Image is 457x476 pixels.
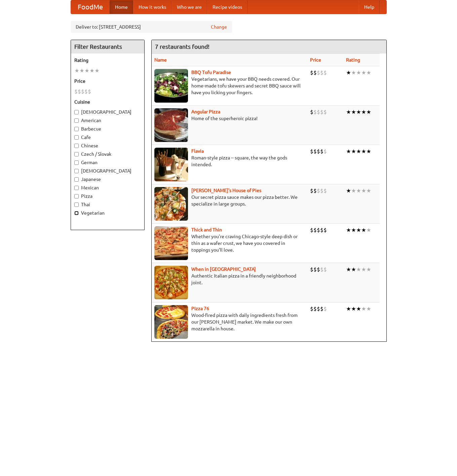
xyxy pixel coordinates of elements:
[313,69,317,76] li: $
[310,305,313,313] li: $
[74,160,79,165] input: German
[191,227,222,232] b: Thick and Thin
[74,118,79,123] input: American
[310,266,313,273] li: $
[74,186,79,190] input: Mexican
[346,226,351,234] li: ★
[356,266,361,273] li: ★
[346,57,360,63] a: Rating
[81,88,84,95] li: $
[74,110,79,114] input: [DEMOGRAPHIC_DATA]
[351,148,356,155] li: ★
[88,88,91,95] li: $
[313,305,317,313] li: $
[317,148,320,155] li: $
[154,233,305,253] p: Whether you're craving Chicago-style deep dish or thin as a wafer crust, we have you covered in t...
[351,266,356,273] li: ★
[74,159,141,166] label: German
[84,88,88,95] li: $
[71,40,144,53] h4: Filter Restaurants
[366,226,371,234] li: ★
[74,144,79,148] input: Chinese
[351,108,356,116] li: ★
[191,148,204,154] b: Flavia
[323,266,327,273] li: $
[74,142,141,149] label: Chinese
[313,266,317,273] li: $
[191,306,209,311] a: Pizza 76
[366,266,371,273] li: ★
[154,187,188,221] img: luigis.jpg
[356,187,361,194] li: ★
[154,226,188,260] img: thick.jpg
[74,117,141,124] label: American
[154,148,188,181] img: flavia.jpg
[74,211,79,215] input: Vegetarian
[320,187,323,194] li: $
[154,312,305,332] p: Wood-fired pizza with daily ingredients fresh from our [PERSON_NAME] market. We make our own mozz...
[356,305,361,313] li: ★
[310,226,313,234] li: $
[346,266,351,273] li: ★
[71,21,232,33] div: Deliver to: [STREET_ADDRESS]
[191,109,220,114] b: Angular Pizza
[361,187,366,194] li: ★
[320,266,323,273] li: $
[74,135,79,140] input: Cafe
[191,70,231,75] a: BBQ Tofu Paradise
[79,67,84,74] li: ★
[346,187,351,194] li: ★
[323,187,327,194] li: $
[317,305,320,313] li: $
[74,210,141,216] label: Vegetarian
[320,108,323,116] li: $
[74,125,141,132] label: Barbecue
[323,108,327,116] li: $
[310,69,313,76] li: $
[84,67,89,74] li: ★
[313,187,317,194] li: $
[310,57,321,63] a: Price
[320,305,323,313] li: $
[74,152,79,156] input: Czech / Slovak
[133,0,172,14] a: How it works
[74,78,141,84] h5: Price
[110,0,133,14] a: Home
[154,272,305,286] p: Authentic Italian pizza in a friendly neighborhood joint.
[172,0,207,14] a: Who we are
[356,148,361,155] li: ★
[361,108,366,116] li: ★
[323,226,327,234] li: $
[317,187,320,194] li: $
[74,168,141,174] label: [DEMOGRAPHIC_DATA]
[346,305,351,313] li: ★
[74,201,141,208] label: Thai
[74,67,79,74] li: ★
[89,67,94,74] li: ★
[313,226,317,234] li: $
[356,226,361,234] li: ★
[155,43,210,50] ng-pluralize: 7 restaurants found!
[310,108,313,116] li: $
[154,266,188,299] img: wheninrome.jpg
[74,88,78,95] li: $
[74,99,141,105] h5: Cuisine
[317,69,320,76] li: $
[191,266,256,272] b: When in [GEOGRAPHIC_DATA]
[366,69,371,76] li: ★
[320,148,323,155] li: $
[323,305,327,313] li: $
[74,193,141,199] label: Pizza
[366,187,371,194] li: ★
[361,148,366,155] li: ★
[154,154,305,168] p: Roman-style pizza -- square, the way the gods intended.
[346,69,351,76] li: ★
[74,57,141,64] h5: Rating
[317,108,320,116] li: $
[154,115,305,122] p: Home of the superheroic pizza!
[74,203,79,207] input: Thai
[351,226,356,234] li: ★
[154,305,188,339] img: pizza76.jpg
